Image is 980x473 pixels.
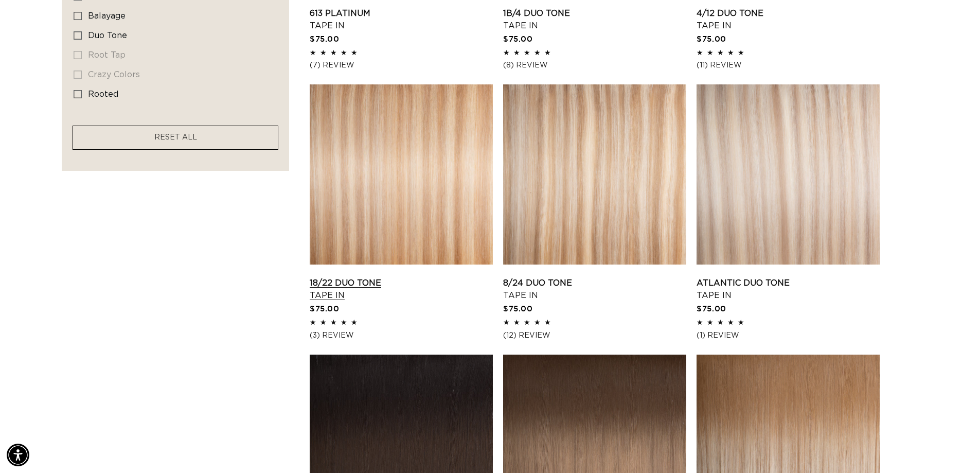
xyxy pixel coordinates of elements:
[88,12,126,20] span: balayage
[697,277,880,302] a: Atlantic Duo Tone Tape In
[310,277,493,302] a: 18/22 Duo Tone Tape In
[88,31,127,40] span: duo tone
[88,90,118,98] span: rooted
[310,7,493,32] a: 613 Platinum Tape In
[7,444,29,466] div: Accessibility Menu
[154,134,197,141] span: RESET ALL
[697,7,880,32] a: 4/12 Duo Tone Tape In
[154,131,197,144] a: RESET ALL
[503,7,686,32] a: 1B/4 Duo Tone Tape In
[503,277,686,302] a: 8/24 Duo Tone Tape In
